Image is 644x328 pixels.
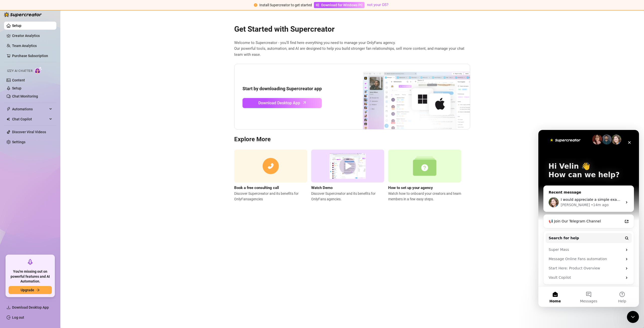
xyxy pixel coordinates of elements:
[10,145,84,150] div: Vault Copilot
[87,8,96,17] div: Close
[234,24,470,34] h2: Get Started with Supercreator
[12,115,48,123] span: Chat Copilot
[243,86,322,91] strong: Start by downloading Supercreator app
[321,2,363,8] span: Download for Windows PC
[12,315,24,319] a: Log out
[7,69,32,73] span: Izzy AI Chatter
[12,78,25,82] a: Content
[234,185,279,190] strong: Book a free consulting call
[10,89,84,94] div: 📢 Join Our Telegram Channel
[22,72,52,78] div: [PERSON_NAME]
[388,185,433,190] strong: How to set up your agency
[67,157,101,177] button: Help
[10,117,84,122] div: Super Mass
[12,24,21,28] a: Setup
[12,140,25,144] a: Settings
[314,2,365,8] a: Download for Windows PC
[311,191,384,202] span: Discover Supercreator and its benefits for OnlyFans agencies.
[36,288,40,292] span: arrow-right
[7,107,11,111] span: thunderbolt
[7,115,93,124] div: Super Mass
[53,72,70,78] div: • 14m ago
[388,150,461,202] a: How to set up your agencyWatch how to onboard your creators and team members in a few easy steps.
[311,150,384,182] img: supercreator demo
[311,150,384,202] a: Watch DemoDiscover Supercreator and its benefits for OnlyFans agencies.
[538,130,639,307] iframe: Intercom live chat
[12,52,52,60] a: Purchase Subscription
[388,191,461,202] span: Watch how to onboard your creators and team members in a few easy steps.
[10,106,41,111] span: Search for help
[27,259,33,265] span: rocket
[10,126,84,132] div: Message Online Fans automation
[12,130,46,134] a: Discover Viral Videos
[12,32,52,40] a: Creator Analytics
[34,67,42,74] img: AI Chatter
[10,136,84,141] div: Start Here: Product Overview
[311,185,333,190] strong: Watch Demo
[259,3,312,7] span: Install Supercreator to get started
[302,100,307,106] span: arrow-up
[4,12,42,17] img: logo-BBDzfeDw.svg
[12,86,21,90] a: Setup
[243,98,322,108] a: Download Desktop Apparrow-up
[316,3,319,7] span: windows
[9,286,52,294] button: Upgradearrow-right
[7,134,93,143] div: Start Here: Product Overview
[254,3,257,7] span: exclamation-circle
[12,105,48,113] span: Automations
[80,169,88,173] span: Help
[7,87,93,96] a: 📢 Join Our Telegram Channel
[234,150,307,202] a: Book a free consulting callDiscover Supercreator and its benefits for OnlyFansagencies
[9,269,52,284] span: You're missing out on powerful features and AI Automation.
[234,191,307,202] span: Discover Supercreator and its benefits for OnlyFans agencies
[388,150,461,182] img: setup agency guide
[11,169,22,173] span: Home
[7,117,10,121] img: Chat Copilot
[234,40,470,58] span: Welcome to Supercreator - you’ll find here everything you need to manage your OnlyFans agency. Ou...
[12,305,49,309] span: Download Desktop App
[258,100,300,106] span: Download Desktop App
[21,288,34,292] span: Upgrade
[42,169,59,173] span: Messages
[344,64,470,129] img: download app
[234,135,470,144] h3: Explore More
[367,3,388,7] a: not your OS?
[234,150,307,182] img: consulting call
[7,305,11,309] span: download
[33,157,67,177] button: Messages
[12,44,37,48] a: Team Analytics
[22,68,413,72] span: I would appreciate a simple example. For instance, I want to send a welcome message with content....
[7,124,93,134] div: Message Online Fans automation
[627,311,639,323] iframe: Intercom live chat
[12,94,38,98] a: Chat Monitoring
[7,143,93,152] div: Vault Copilot
[7,103,93,113] button: Search for help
